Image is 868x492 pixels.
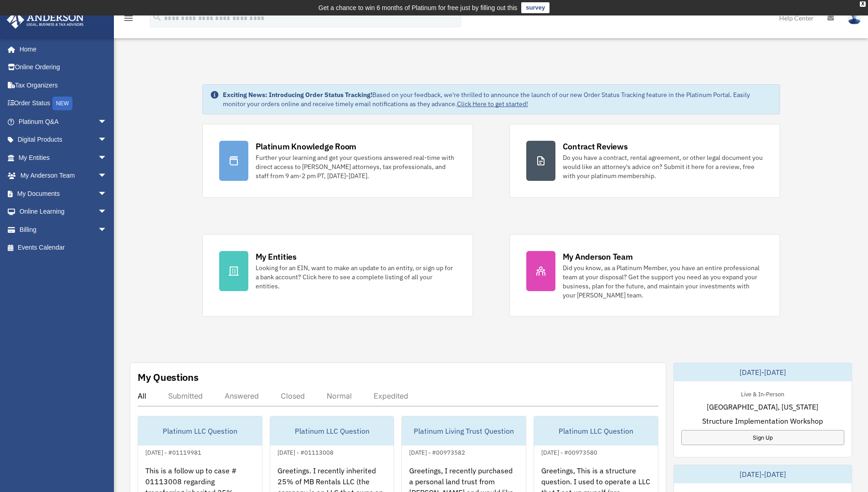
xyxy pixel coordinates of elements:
span: arrow_drop_down [98,220,116,239]
a: Home [6,40,116,58]
a: Digital Productsarrow_drop_down [6,131,121,149]
i: search [152,12,162,22]
div: Platinum LLC Question [270,416,394,446]
div: Further your learning and get your questions answered real-time with direct access to [PERSON_NAM... [256,153,456,180]
span: Structure Implementation Workshop [702,415,823,426]
div: Normal [327,391,352,400]
span: arrow_drop_down [98,149,116,167]
span: arrow_drop_down [98,184,116,203]
a: Online Ordering [6,58,121,77]
div: My Entities [256,251,297,262]
div: Platinum Knowledge Room [256,141,357,152]
a: My Entities Looking for an EIN, want to make an update to an entity, or sign up for a bank accoun... [202,234,473,317]
a: Events Calendar [6,239,121,257]
span: arrow_drop_down [98,131,116,149]
a: Tax Organizers [6,76,121,94]
a: Billingarrow_drop_down [6,220,121,239]
a: Platinum Knowledge Room Further your learning and get your questions answered real-time with dire... [202,124,473,198]
a: My Anderson Team Did you know, as a Platinum Member, you have an entire professional team at your... [509,234,780,317]
a: Contract Reviews Do you have a contract, rental agreement, or other legal document you would like... [509,124,780,198]
div: Platinum LLC Question [138,416,262,446]
span: arrow_drop_down [98,203,116,221]
div: [DATE] - #01113008 [270,447,341,456]
div: [DATE]-[DATE] [674,363,852,381]
i: menu [123,13,134,24]
div: Closed [281,391,305,400]
img: Anderson Advisors Platinum Portal [4,11,87,29]
div: Do you have a contract, rental agreement, or other legal document you would like an attorney's ad... [563,153,763,180]
a: My Entitiesarrow_drop_down [6,149,121,167]
div: [DATE] - #01119981 [138,447,209,456]
a: Click Here to get started! [457,100,528,108]
div: Platinum LLC Question [534,416,658,446]
a: Sign Up [681,430,844,445]
a: Online Learningarrow_drop_down [6,203,121,221]
div: Live & In-Person [734,389,791,398]
img: User Pic [847,11,861,25]
div: Did you know, as a Platinum Member, you have an entire professional team at your disposal? Get th... [563,263,763,300]
a: Platinum Q&Aarrow_drop_down [6,113,121,131]
div: close [860,1,866,7]
div: Answered [225,391,259,400]
div: [DATE] - #00973580 [534,447,605,456]
span: [GEOGRAPHIC_DATA], [US_STATE] [707,401,818,412]
div: NEW [52,97,72,110]
a: Order StatusNEW [6,94,121,113]
span: arrow_drop_down [98,113,116,131]
a: My Anderson Teamarrow_drop_down [6,167,121,185]
span: arrow_drop_down [98,167,116,185]
div: [DATE]-[DATE] [674,465,852,483]
div: Submitted [168,391,203,400]
div: Get a chance to win 6 months of Platinum for free just by filling out this [318,2,518,13]
div: Based on your feedback, we're thrilled to announce the launch of our new Order Status Tracking fe... [223,90,772,108]
div: Looking for an EIN, want to make an update to an entity, or sign up for a bank account? Click her... [256,263,456,291]
div: [DATE] - #00973582 [402,447,473,456]
a: survey [521,2,550,13]
div: Platinum Living Trust Question [402,416,526,446]
div: Contract Reviews [563,141,628,152]
div: My Anderson Team [563,251,633,262]
div: My Questions [138,370,199,384]
a: My Documentsarrow_drop_down [6,184,121,203]
a: menu [123,16,134,24]
strong: Exciting News: Introducing Order Status Tracking! [223,91,372,99]
div: Expedited [374,391,408,400]
div: All [138,391,146,400]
